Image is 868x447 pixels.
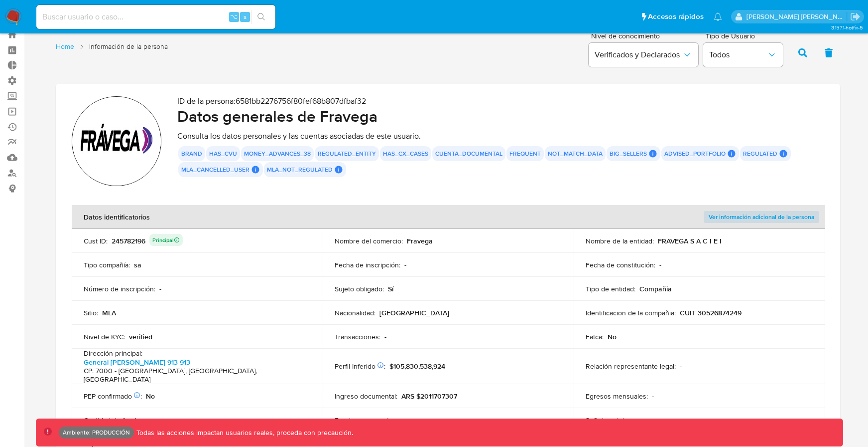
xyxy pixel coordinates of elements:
span: s [244,12,247,21]
p: Todas las acciones impactan usuarios reales, proceda con precaución. [134,428,353,438]
span: Información de la persona [89,42,168,51]
span: ⌥ [230,12,238,21]
span: Tipo de Usuario [706,32,785,39]
span: 3.157.1-hotfix-5 [831,23,863,31]
a: Salir [850,11,861,22]
nav: List of pages [56,38,168,66]
a: Home [56,42,74,51]
p: Ambiente: PRODUCCIÓN [63,431,130,435]
a: Notificaciones [714,12,722,21]
span: Nivel de conocimiento [591,32,698,39]
button: Todos [703,43,783,67]
span: Verificados y Declarados [595,50,682,60]
span: Accesos rápidos [648,11,704,22]
p: mauro.ibarra@mercadolibre.com [746,12,847,21]
button: Verificados y Declarados [589,43,698,67]
button: search-icon [251,10,271,24]
input: Buscar usuario o caso... [36,10,275,23]
span: Todos [709,50,767,60]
